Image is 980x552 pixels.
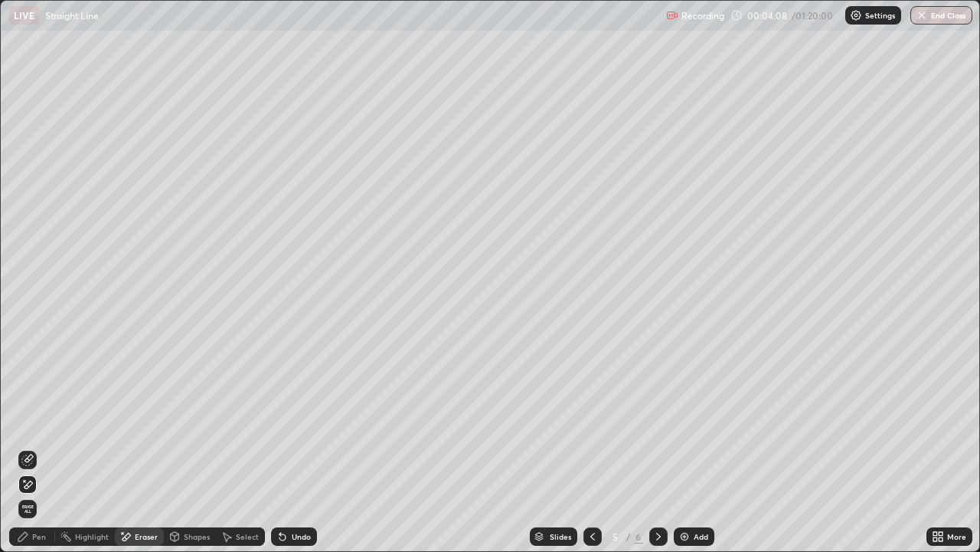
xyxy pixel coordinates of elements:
div: More [947,533,966,540]
img: recording.375f2c34.svg [666,9,678,21]
p: Recording [681,10,724,21]
img: class-settings-icons [850,9,862,21]
div: 6 [634,530,643,544]
span: Erase all [19,504,36,514]
p: Straight Line [45,9,99,21]
img: end-class-cross [916,9,928,21]
div: Slides [550,533,571,540]
div: Eraser [135,533,158,540]
div: 5 [608,532,623,541]
p: Settings [865,11,895,19]
div: Highlight [75,533,109,540]
img: add-slide-button [678,531,691,543]
div: / [626,532,631,541]
div: Pen [32,533,46,540]
p: LIVE [14,9,34,21]
div: Add [694,533,708,540]
button: End Class [910,6,972,25]
div: Shapes [184,533,210,540]
div: Select [236,533,259,540]
div: Undo [292,533,311,540]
